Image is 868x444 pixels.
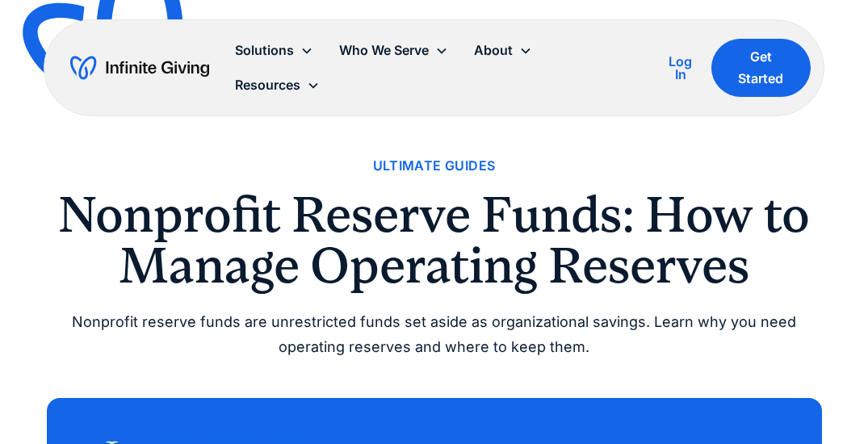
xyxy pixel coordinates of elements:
a: home [70,55,209,81]
div: Resources [235,74,300,96]
div: Solutions [222,33,326,68]
div: About [461,33,545,68]
div: About [474,40,513,61]
div: Solutions [235,40,294,61]
div: Who We Serve [339,40,429,61]
h1: Nonprofit Reserve Funds: How to Manage Operating Reserves [47,190,822,291]
a: Log In [663,52,698,84]
a: Ultimate Guides [373,155,496,177]
div: Resources [222,68,333,103]
div: Who We Serve [326,33,461,68]
a: Get Started [711,39,811,97]
div: Nonprofit reserve funds are unrestricted funds set aside as organizational savings. Learn why you... [47,310,822,359]
div: Log In [663,55,698,81]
